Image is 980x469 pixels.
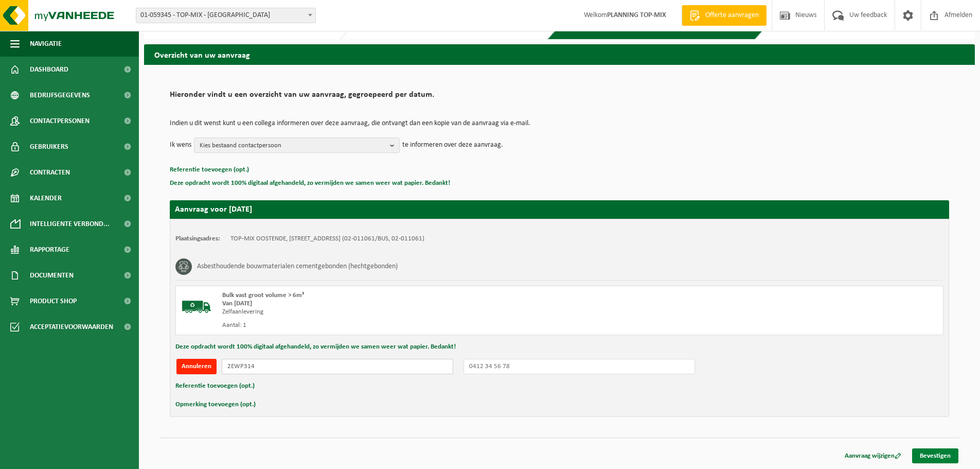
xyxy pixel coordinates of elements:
[222,300,252,307] strong: Van [DATE]
[170,137,191,153] p: Ik wens
[175,205,252,214] strong: Aanvraag voor [DATE]
[30,108,90,134] span: Contactpersonen
[197,258,398,275] h3: Asbesthoudende bouwmaterialen cementgebonden (hechtgebonden)
[607,11,666,19] strong: PLANNING TOP-MIX
[175,398,256,411] button: Opmerking toevoegen (opt.)
[222,359,453,374] input: 1-ABC-123
[175,235,220,242] strong: Plaatsingsadres:
[682,5,767,26] a: Offerte aanvragen
[170,91,949,105] h2: Hieronder vindt u een overzicht van uw aanvraag, gegroepeerd per datum.
[181,291,212,322] img: BL-SO-LV.png
[136,8,315,23] span: 01-059345 - TOP-MIX - Oostende
[194,137,400,153] button: Kies bestaand contactpersoon
[30,288,77,314] span: Product Shop
[30,160,70,185] span: Contracten
[30,263,74,288] span: Documenten
[30,314,113,340] span: Acceptatievoorwaarden
[200,138,386,153] span: Kies bestaand contactpersoon
[402,137,503,153] p: te informeren over deze aanvraag.
[837,448,909,463] a: Aanvraag wijzigen
[175,340,456,354] button: Deze opdracht wordt 100% digitaal afgehandeld, zo vermijden we samen weer wat papier. Bedankt!
[30,31,62,57] span: Navigatie
[30,57,68,82] span: Dashboard
[176,359,217,374] button: Annuleren
[170,177,450,190] button: Deze opdracht wordt 100% digitaal afgehandeld, zo vermijden we samen weer wat papier. Bedankt!
[222,292,304,299] span: Bulk vast groot volume > 6m³
[30,211,110,237] span: Intelligente verbond...
[175,379,255,393] button: Referentie toevoegen (opt.)
[144,44,975,64] h2: Overzicht van uw aanvraag
[30,134,68,160] span: Gebruikers
[30,237,69,263] span: Rapportage
[912,448,958,463] a: Bevestigen
[230,235,424,243] td: TOP-MIX OOSTENDE, [STREET_ADDRESS] (02-011061/BUS, 02-011061)
[464,359,695,374] input: 0412 34 56 78
[703,10,761,21] span: Offerte aanvragen
[30,185,62,211] span: Kalender
[222,308,601,316] div: Zelfaanlevering
[170,163,249,177] button: Referentie toevoegen (opt.)
[136,8,316,23] span: 01-059345 - TOP-MIX - Oostende
[30,82,90,108] span: Bedrijfsgegevens
[222,321,601,329] div: Aantal: 1
[170,120,949,127] p: Indien u dit wenst kunt u een collega informeren over deze aanvraag, die ontvangt dan een kopie v...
